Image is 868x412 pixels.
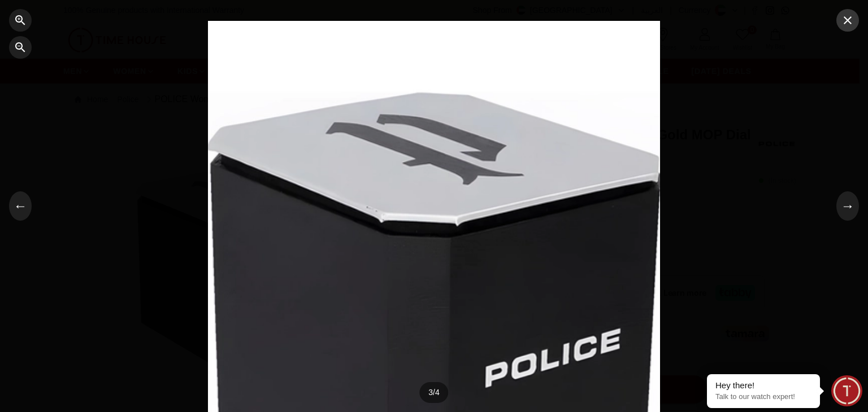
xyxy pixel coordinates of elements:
[831,375,862,406] div: Chat Widget
[9,191,32,221] button: ←
[715,392,811,402] p: Talk to our watch expert!
[715,380,811,391] div: Hey there!
[836,191,859,221] button: →
[419,382,448,403] div: 3 / 4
